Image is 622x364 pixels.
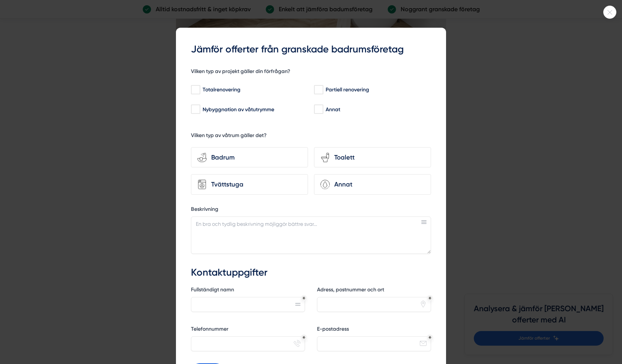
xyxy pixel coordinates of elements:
h3: Kontaktuppgifter [191,266,431,279]
label: Fullständigt namn [191,286,305,295]
label: Adress, postnummer och ort [317,286,431,295]
input: Annat [314,106,323,113]
label: Telefonnummer [191,325,305,335]
label: Beskrivning [191,206,431,215]
div: Obligatoriskt [428,336,431,339]
input: Partiell renovering [314,86,323,94]
div: Obligatoriskt [302,297,305,300]
h3: Jämför offerter från granskade badrumsföretag [191,43,431,56]
h5: Vilken typ av våtrum gäller det? [191,132,267,141]
input: Nybyggnation av våtutrymme [191,106,200,113]
input: Totalrenovering [191,86,200,94]
div: Obligatoriskt [302,336,305,339]
div: Obligatoriskt [428,297,431,300]
h5: Vilken typ av projekt gäller din förfrågan? [191,68,290,77]
label: E-postadress [317,325,431,335]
